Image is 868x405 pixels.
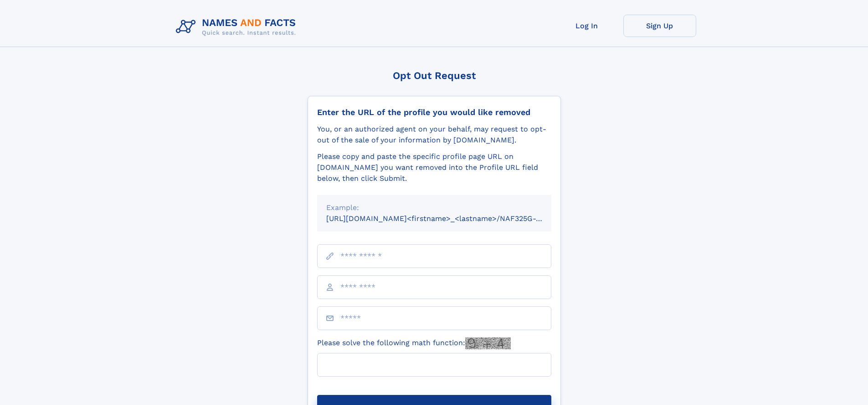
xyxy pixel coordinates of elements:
[317,124,551,146] div: You, or an authorized agent on your behalf, may request to opt-out of the sale of your informatio...
[326,202,542,213] div: Example:
[623,15,696,37] a: Sign Up
[326,214,569,223] small: [URL][DOMAIN_NAME]<firstname>_<lastname>/NAF325G-xxxxxxxx
[308,70,561,81] div: Opt Out Request
[317,337,511,349] label: Please solve the following math function:
[550,15,623,37] a: Log In
[172,15,303,39] img: Logo Names and Facts
[317,107,551,117] div: Enter the URL of the profile you would like removed
[317,151,551,184] div: Please copy and paste the specific profile page URL on [DOMAIN_NAME] you want removed into the Pr...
